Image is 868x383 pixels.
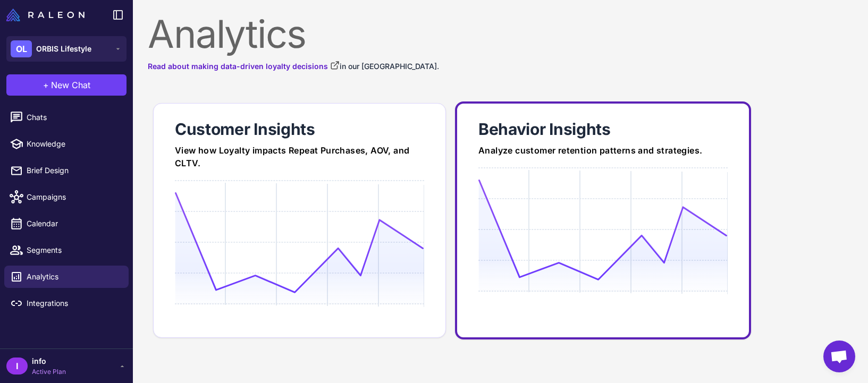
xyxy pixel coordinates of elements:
[153,103,446,338] a: Customer InsightsView how Loyalty impacts Repeat Purchases, AOV, and CLTV.
[4,186,129,208] a: Campaigns
[175,144,424,169] div: View how Loyalty impacts Repeat Purchases, AOV, and CLTV.
[4,292,129,314] a: Integrations
[51,79,90,91] span: New Chat
[823,341,855,372] a: Aprire la chat
[175,118,424,140] div: Customer Insights
[6,74,127,96] button: +New Chat
[4,239,129,261] a: Segments
[4,133,129,155] a: Knowledge
[148,15,853,53] div: Analytics
[148,61,340,72] a: Read about making data-driven loyalty decisions
[27,297,120,309] span: Integrations
[478,144,728,157] div: Analyze customer retention patterns and strategies.
[478,118,728,140] div: Behavior Insights
[27,191,120,203] span: Campaigns
[27,165,120,176] span: Brief Design
[4,266,129,288] a: Analytics
[6,358,28,375] div: I
[6,36,127,62] button: OLORBIS Lifestyle
[27,271,120,283] span: Analytics
[43,79,49,91] span: +
[11,40,32,57] div: OL
[340,62,439,71] span: in our [GEOGRAPHIC_DATA].
[27,112,120,123] span: Chats
[4,159,129,182] a: Brief Design
[27,244,120,256] span: Segments
[4,212,129,235] a: Calendar
[27,138,120,150] span: Knowledge
[32,367,66,377] span: Active Plan
[455,101,751,339] a: Behavior InsightsAnalyze customer retention patterns and strategies.
[27,218,120,229] span: Calendar
[36,43,91,55] span: ORBIS Lifestyle
[6,8,85,21] img: Raleon Logo
[4,106,129,129] a: Chats
[32,355,66,367] span: info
